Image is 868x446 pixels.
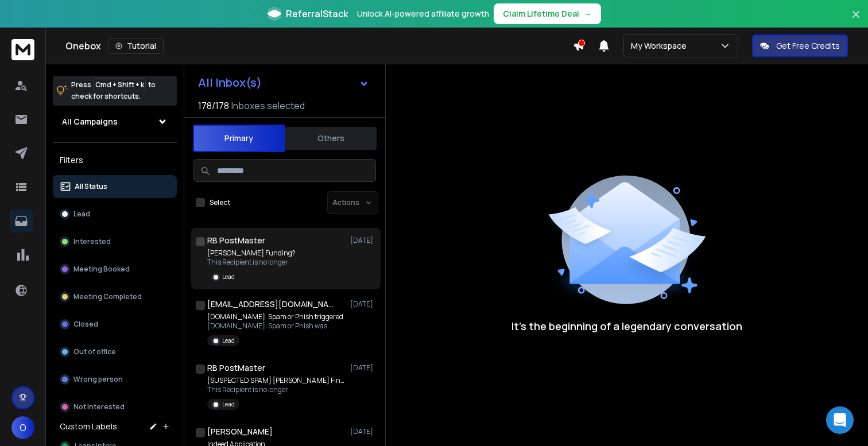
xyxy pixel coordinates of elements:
button: Tutorial [108,38,164,54]
button: Close banner [848,7,863,34]
button: Out of office [53,340,177,363]
h1: RB PostMaster [207,362,265,374]
button: Wrong person [53,368,177,391]
p: Lead [222,400,235,409]
h3: Inboxes selected [231,99,305,113]
p: This Recipient is no longer [207,258,296,267]
p: My Workspace [631,40,691,52]
button: Get Free Credits [752,34,848,57]
button: All Status [53,175,177,198]
p: [DATE] [350,300,376,309]
p: [DATE] [350,236,376,245]
p: [DATE] [350,427,376,436]
p: Out of office [73,347,116,356]
button: Claim Lifetime Deal→ [494,3,601,24]
button: Not Interested [53,395,177,418]
p: Wrong person [73,375,123,384]
p: Closed [73,320,98,329]
span: → [584,8,592,20]
p: This Recipient is no longer [207,385,345,394]
p: Not Interested [73,402,125,412]
button: Lead [53,203,177,226]
p: [SUSPECTED SPAM] [PERSON_NAME] Finance? [207,376,345,385]
p: [DOMAIN_NAME]: Spam or Phish was [207,321,343,331]
h1: [EMAIL_ADDRESS][DOMAIN_NAME] [207,298,334,310]
p: Press to check for shortcuts. [71,79,156,102]
label: Select [210,198,230,207]
button: O [11,416,34,439]
h3: Filters [53,152,177,168]
h1: All Campaigns [62,116,118,127]
div: Open Intercom Messenger [826,406,854,434]
p: [DATE] [350,363,376,373]
span: 178 / 178 [198,99,229,113]
div: Onebox [65,38,573,54]
button: Primary [193,125,285,152]
span: Cmd + Shift + k [94,78,146,91]
button: Meeting Completed [53,285,177,308]
p: Meeting Completed [73,292,142,301]
p: All Status [75,182,107,191]
button: Interested [53,230,177,253]
h3: Custom Labels [60,421,117,432]
p: Lead [222,336,235,345]
span: ReferralStack [286,7,348,21]
p: [DOMAIN_NAME]: Spam or Phish triggered [207,312,343,321]
h1: [PERSON_NAME] [207,426,273,437]
button: Closed [53,313,177,336]
p: Interested [73,237,111,246]
p: Lead [73,210,90,219]
h1: All Inbox(s) [198,77,262,88]
p: [PERSON_NAME] Funding? [207,249,296,258]
p: Lead [222,273,235,281]
p: Meeting Booked [73,265,130,274]
p: Unlock AI-powered affiliate growth [357,8,489,20]
button: All Inbox(s) [189,71,378,94]
button: Others [285,126,377,151]
p: Get Free Credits [776,40,840,52]
button: Meeting Booked [53,258,177,281]
p: It’s the beginning of a legendary conversation [511,318,742,334]
h1: RB PostMaster [207,235,265,246]
button: All Campaigns [53,110,177,133]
